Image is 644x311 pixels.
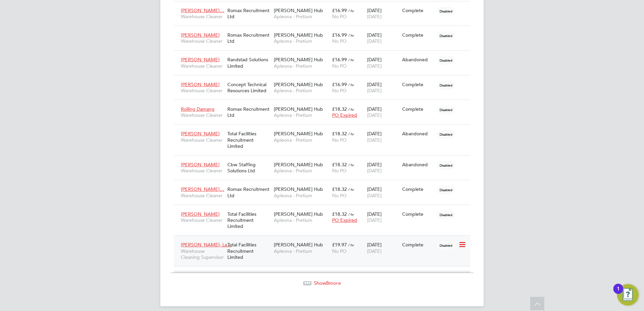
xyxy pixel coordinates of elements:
span: No PO [332,168,347,174]
a: [PERSON_NAME]Warehouse CleanerRomax Recruitment Ltd[PERSON_NAME] HubApleona - Pretium£16.99 / hrN... [179,28,470,34]
span: [PERSON_NAME] Hub [274,186,323,192]
div: Complete [402,32,434,38]
span: Disabled [437,161,455,170]
span: No PO [332,248,347,254]
span: Disabled [437,130,455,139]
span: £16.99 [332,7,347,13]
div: [DATE] [365,208,400,227]
span: [PERSON_NAME] Hub [274,131,323,137]
span: Apleona - Pretium [274,193,329,199]
div: Romax Recruitment Ltd [226,4,272,23]
div: [DATE] [365,29,400,47]
span: No PO [332,88,347,94]
span: [DATE] [367,63,382,69]
span: Apleona - Pretium [274,248,329,254]
span: [DATE] [367,193,382,199]
span: Warehouse Cleaner [181,13,224,20]
span: Warehouse Cleaning Supervisor [181,248,224,260]
a: [PERSON_NAME]- La…Warehouse Cleaning SupervisorTotal Facilities Recruitment Limited[PERSON_NAME] ... [179,238,470,244]
span: £18.32 [332,211,347,217]
div: Complete [402,211,434,217]
div: [DATE] [365,4,400,23]
div: [DATE] [365,53,400,72]
span: No PO [332,193,347,199]
a: [PERSON_NAME]Warehouse CleanerCbw Staffing Solutions Ltd[PERSON_NAME] HubApleona - Pretium£18.32 ... [179,158,470,164]
span: / hr [348,242,354,247]
div: Abandoned [402,162,434,168]
span: / hr [348,212,354,217]
span: / hr [348,8,354,13]
div: Complete [402,106,434,112]
span: Show more [314,280,341,286]
span: [PERSON_NAME] [181,211,220,217]
span: Disabled [437,31,455,40]
span: No PO [332,137,347,143]
span: No PO [332,38,347,44]
span: Apleona - Pretium [274,13,329,20]
span: [PERSON_NAME] Hub [274,81,323,88]
div: 1 [617,289,620,298]
span: £16.99 [332,57,347,63]
div: Concept Technical Resources Limited [226,78,272,97]
span: [PERSON_NAME] [181,81,220,88]
span: No PO [332,13,347,20]
span: / hr [348,187,354,192]
a: [PERSON_NAME]Warehouse CleanerConcept Technical Resources Limited[PERSON_NAME] HubApleona - Preti... [179,78,470,83]
button: Open Resource Center, 1 new notification [617,284,639,306]
div: Romax Recruitment Ltd [226,103,272,122]
span: Disabled [437,185,455,194]
span: Warehouse Cleaner [181,112,224,118]
span: Warehouse Cleaner [181,88,224,94]
span: Disabled [437,210,455,219]
div: [DATE] [365,238,400,257]
div: Randstad Solutions Limited [226,53,272,72]
div: Total Facilities Recruitment Limited [226,208,272,233]
a: [PERSON_NAME]Warehouse CleanerTotal Facilities Recruitment Limited[PERSON_NAME] HubApleona - Pret... [179,207,470,213]
span: Apleona - Pretium [274,63,329,69]
span: Disabled [437,105,455,114]
div: Complete [402,186,434,192]
span: [PERSON_NAME]… [181,186,224,192]
div: Romax Recruitment Ltd [226,183,272,202]
span: [PERSON_NAME] [181,57,220,63]
span: [DATE] [367,112,382,118]
span: [DATE] [367,248,382,254]
span: Disabled [437,81,455,90]
span: £16.99 [332,32,347,38]
span: [PERSON_NAME] Hub [274,7,323,13]
span: [DATE] [367,217,382,223]
a: [PERSON_NAME]…Warehouse CleanerRomax Recruitment Ltd[PERSON_NAME] HubApleona - Pretium£18.32 / hr... [179,182,470,188]
span: / hr [348,82,354,87]
span: Apleona - Pretium [274,112,329,118]
span: [PERSON_NAME] [181,162,220,168]
span: Disabled [437,56,455,65]
div: [DATE] [365,158,400,177]
span: [DATE] [367,88,382,94]
span: Disabled [437,241,455,250]
span: [DATE] [367,168,382,174]
span: [DATE] [367,137,382,143]
span: / hr [348,57,354,62]
div: [DATE] [365,127,400,146]
div: [DATE] [365,183,400,202]
div: Total Facilities Recruitment Limited [226,127,272,152]
span: 8 [326,280,329,286]
span: Disabled [437,7,455,15]
span: / hr [348,162,354,167]
span: £18.32 [332,106,347,112]
span: Warehouse Cleaner [181,38,224,44]
span: [DATE] [367,13,382,20]
span: Apleona - Pretium [274,217,329,223]
span: [PERSON_NAME] [181,32,220,38]
span: [PERSON_NAME]… [181,7,224,13]
a: Rolling DamangWarehouse CleanerRomax Recruitment Ltd[PERSON_NAME] HubApleona - Pretium£18.32 / hr... [179,102,470,108]
div: Complete [402,242,434,248]
span: [PERSON_NAME] Hub [274,242,323,248]
span: Apleona - Pretium [274,137,329,143]
a: [PERSON_NAME]Warehouse CleanerTotal Facilities Recruitment Limited[PERSON_NAME] HubApleona - Pret... [179,127,470,133]
span: [DATE] [367,38,382,44]
div: Abandoned [402,57,434,63]
span: / hr [348,107,354,112]
span: Apleona - Pretium [274,88,329,94]
div: Total Facilities Recruitment Limited [226,238,272,264]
